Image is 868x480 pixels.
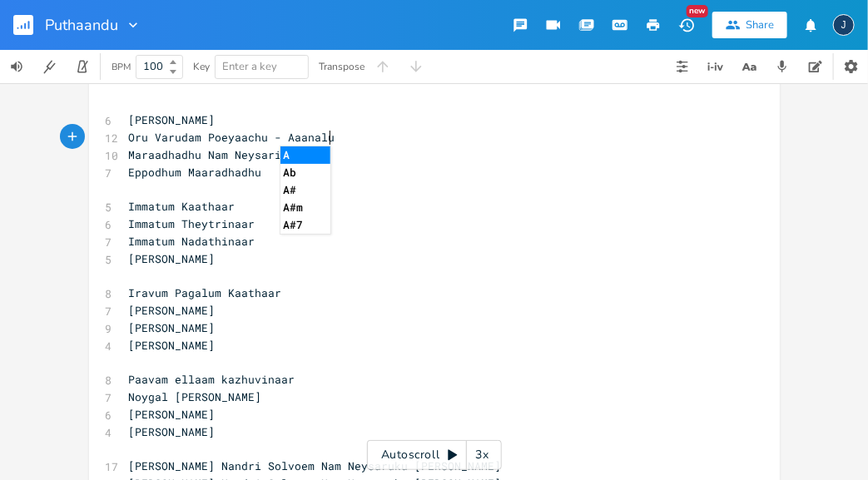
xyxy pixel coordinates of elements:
[129,112,216,127] span: [PERSON_NAME]
[280,216,330,234] li: A#7
[193,62,210,72] div: Key
[467,440,497,470] div: 3x
[833,14,855,36] div: jerishsd
[129,165,262,180] span: Eppodhum Maaradhadhu
[112,62,131,72] div: BPM
[670,10,703,40] button: New
[129,251,216,266] span: [PERSON_NAME]
[129,216,255,231] span: Immatum Theytrinaar
[687,5,708,17] div: New
[129,130,335,145] span: Oru Varudam Poeyaachu - Aaanalu
[319,62,365,72] div: Transpose
[367,440,502,470] div: Autoscroll
[129,407,216,422] span: [PERSON_NAME]
[833,6,855,44] button: J
[129,424,216,439] span: [PERSON_NAME]
[746,17,774,32] div: Share
[280,146,330,164] li: A
[129,372,295,387] span: Paavam ellaam kazhuvinaar
[45,17,118,32] span: Puthaandu
[280,199,330,216] li: A#m
[129,458,502,473] span: [PERSON_NAME] Nandri Solvoem Nam Neysaruku [PERSON_NAME]
[222,59,277,74] span: Enter a key
[280,164,330,181] li: Ab
[129,338,216,353] span: [PERSON_NAME]
[129,320,216,335] span: [PERSON_NAME]
[129,147,322,162] span: Maraadhadhu Nam Neysarin Anbu
[129,285,282,300] span: Iravum Pagalum Kaathaar
[129,389,262,404] span: Noygal [PERSON_NAME]
[712,12,787,38] button: Share
[129,234,255,249] span: Immatum Nadathinaar
[129,199,236,214] span: Immatum Kaathaar
[129,303,216,318] span: [PERSON_NAME]
[280,181,330,199] li: A#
